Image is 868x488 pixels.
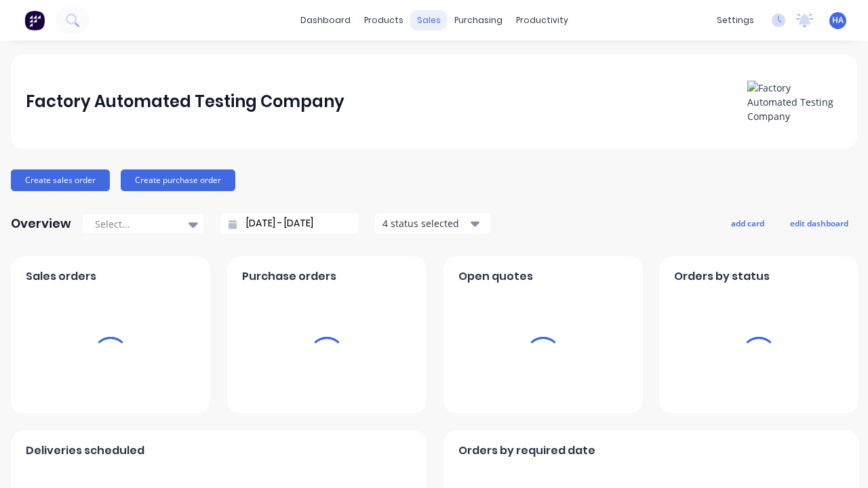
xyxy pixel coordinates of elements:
button: Create purchase order [121,169,235,191]
div: settings [710,10,761,30]
button: 4 status selected [375,213,490,234]
button: Create sales order [11,169,110,191]
span: Orders by status [674,268,770,285]
span: Deliveries scheduled [26,443,144,459]
div: Factory Automated Testing Company [26,88,344,115]
span: Orders by required date [458,443,595,459]
div: sales [410,10,448,30]
span: Sales orders [26,268,96,285]
div: 4 status selected [382,216,468,230]
button: edit dashboard [781,214,857,232]
button: add card [722,214,773,232]
img: Factory Automated Testing Company [747,81,842,123]
span: Purchase orders [242,268,336,285]
div: products [357,10,410,30]
div: productivity [509,10,575,30]
a: dashboard [294,10,357,30]
div: Overview [11,210,71,237]
span: HA [832,14,844,26]
span: Open quotes [458,268,533,285]
img: Factory [24,10,45,30]
div: purchasing [448,10,509,30]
